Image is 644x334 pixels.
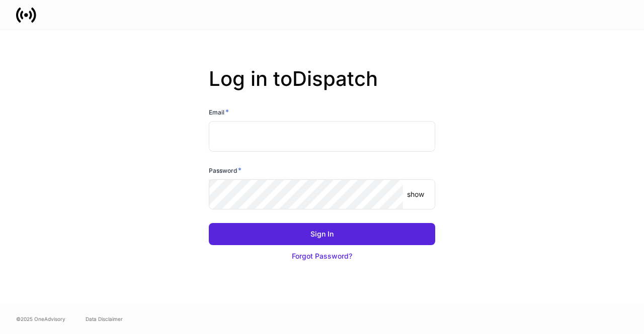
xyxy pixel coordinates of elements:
a: Data Disclaimer [86,315,123,323]
div: Sign In [310,229,334,239]
div: Forgot Password? [292,251,352,261]
h2: Log in to Dispatch [209,67,435,107]
button: Forgot Password? [209,245,435,267]
h6: Password [209,165,242,175]
p: show [407,189,424,199]
button: Sign In [209,223,435,245]
h6: Email [209,107,229,117]
span: © 2025 OneAdvisory [16,315,65,323]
